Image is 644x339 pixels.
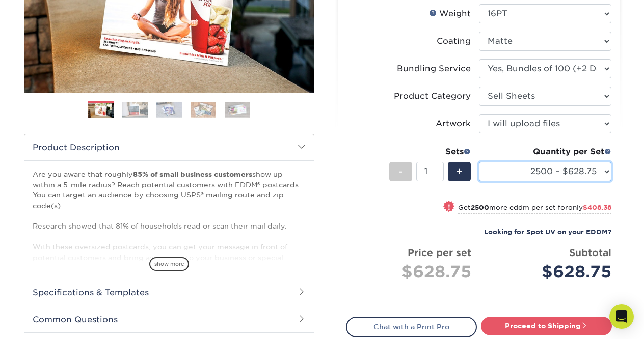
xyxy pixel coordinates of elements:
h2: Specifications & Templates [24,279,314,305]
div: Product Category [394,90,471,102]
div: Quantity per Set [479,146,611,158]
img: EDDM 04 [191,102,216,118]
a: Chat with a Print Pro [346,317,477,337]
small: Looking for Spot UV on your EDDM? [484,228,611,236]
small: Get more eddm per set for [458,204,611,214]
a: Proceed to Shipping [481,317,612,335]
span: + [456,164,463,179]
strong: 85% of small business customers [133,170,252,178]
img: EDDM 05 [225,102,250,118]
img: EDDM 02 [122,102,148,118]
div: Artwork [436,118,471,130]
span: $408.38 [583,204,611,211]
div: Sets [389,146,471,158]
span: show more [149,257,189,271]
div: $628.75 [487,260,611,284]
div: Coating [437,35,471,47]
h2: Product Description [24,134,314,160]
img: EDDM 01 [88,102,114,120]
strong: Subtotal [569,247,611,258]
strong: 2500 [471,204,489,211]
span: ! [448,202,450,212]
div: Open Intercom Messenger [609,304,634,329]
div: $628.75 [354,260,471,284]
div: Weight [429,8,471,20]
span: - [398,164,403,179]
div: Bundling Service [397,63,471,75]
a: Looking for Spot UV on your EDDM? [484,227,611,236]
strong: Price per set [408,247,471,258]
h2: Common Questions [24,306,314,332]
span: only [568,204,611,211]
img: EDDM 03 [156,102,182,118]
